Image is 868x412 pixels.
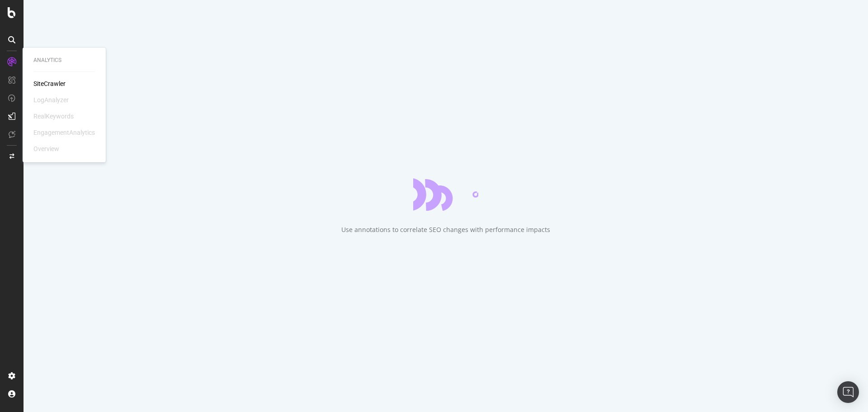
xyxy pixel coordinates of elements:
div: Open Intercom Messenger [837,381,859,403]
div: EngagementAnalytics [33,128,95,137]
div: LogAnalyzer [33,95,69,104]
div: Overview [33,144,59,153]
div: Use annotations to correlate SEO changes with performance impacts [341,225,550,234]
a: SiteCrawler [33,79,66,88]
div: animation [413,178,478,211]
div: RealKeywords [33,112,74,121]
div: Analytics [33,57,95,64]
